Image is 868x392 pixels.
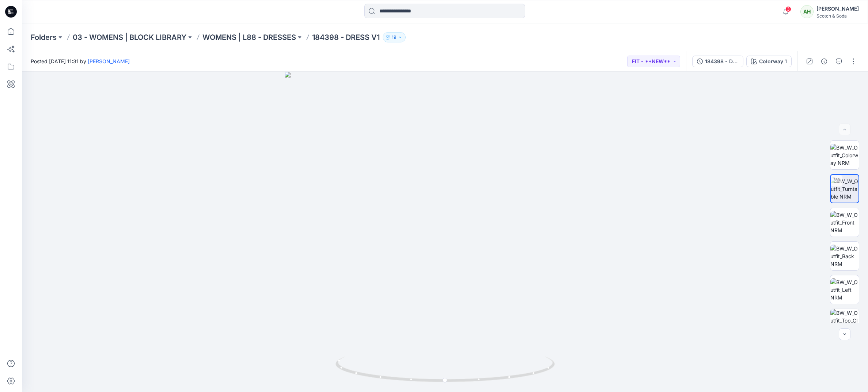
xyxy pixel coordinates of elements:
[831,177,858,200] img: BW_W_Outfit_Turntable NRM
[800,5,814,18] div: AH
[759,57,787,65] div: Colorway 1
[31,57,130,65] span: Posted [DATE] 11:31 by
[705,57,739,65] div: 184398 - DRESS V1
[31,32,57,42] a: Folders
[830,211,859,234] img: BW_W_Outfit_Front NRM
[202,32,296,42] a: WOMENS | L88 - DRESSES
[692,56,743,67] button: 184398 - DRESS V1
[88,58,130,64] a: [PERSON_NAME]
[816,13,859,19] div: Scotch & Soda
[830,309,859,338] img: BW_W_Outfit_Top_CloseUp NRM
[392,33,397,41] p: 19
[312,32,380,42] p: 184398 - DRESS V1
[818,56,830,67] button: Details
[816,4,859,13] div: [PERSON_NAME]
[73,32,186,42] a: 03 - WOMENS | BLOCK LIBRARY
[830,144,859,167] img: BW_W_Outfit_Colorway NRM
[830,245,859,268] img: BW_W_Outfit_Back NRM
[383,32,406,42] button: 19
[785,6,791,12] span: 3
[746,56,792,67] button: Colorway 1
[830,278,859,301] img: BW_W_Outfit_Left NRM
